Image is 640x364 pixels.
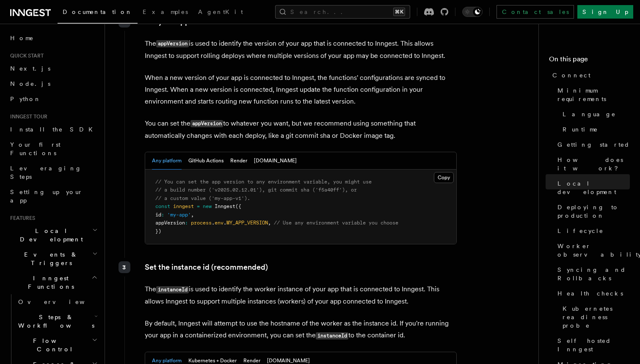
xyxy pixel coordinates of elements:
[10,80,50,87] span: Node.js
[10,165,82,180] span: Leveraging Steps
[7,30,99,46] a: Home
[559,301,630,333] a: Kubernetes readiness probe
[557,156,630,172] span: How does it work?
[15,294,99,309] a: Overview
[434,172,454,183] button: Copy
[7,247,99,271] button: Events & Triggers
[462,7,483,17] button: Toggle dark mode
[215,220,223,226] span: env
[554,200,630,223] a: Deploying to production
[552,71,590,79] span: Connect
[145,118,457,142] p: You can set the to whatever you want, but we recommend using something that automatically changes...
[230,152,247,170] button: Render
[557,86,630,103] span: Minimum requirements
[557,227,604,235] span: Lifecycle
[119,261,130,273] div: 3
[15,313,94,330] span: Steps & Workflows
[143,8,188,15] span: Examples
[557,265,630,282] span: Syncing and Rollbacks
[7,91,99,107] a: Python
[10,141,61,156] span: Your first Functions
[7,274,91,291] span: Inngest Functions
[138,3,193,23] a: Examples
[145,261,457,273] p: Set the instance id (recommended)
[193,3,248,23] a: AgentKit
[563,304,630,330] span: Kubernetes readiness probe
[557,337,630,353] span: Self hosted Inngest
[10,189,83,204] span: Setting up your app
[557,289,623,298] span: Health checks
[557,140,630,149] span: Getting started
[557,203,630,220] span: Deploying to production
[316,332,348,339] code: instanceId
[155,179,372,185] span: // You can set the app version to any environment variable, you might use
[554,262,630,286] a: Syncing and Rollbacks
[274,220,398,226] span: // Use any environment variable you choose
[7,227,92,244] span: Local Development
[7,61,99,76] a: Next.js
[7,137,99,161] a: Your first Functions
[191,212,194,218] span: ,
[223,220,226,226] span: .
[10,65,50,72] span: Next.js
[58,3,138,24] a: Documentation
[7,271,99,294] button: Inngest Functions
[559,107,630,122] a: Language
[155,212,161,218] span: id
[7,52,44,59] span: Quick start
[156,286,189,293] code: instanceId
[10,34,34,42] span: Home
[563,125,598,134] span: Runtime
[235,203,241,209] span: ({
[549,68,630,83] a: Connect
[15,337,92,353] span: Flow Control
[268,220,271,226] span: ,
[156,40,189,47] code: appVersion
[185,220,188,226] span: :
[15,333,99,357] button: Flow Control
[554,223,630,238] a: Lifecycle
[7,215,35,222] span: Features
[10,96,41,102] span: Python
[155,203,170,209] span: const
[145,38,457,62] p: The is used to identify the version of your app that is connected to Inngest. This allows Inngest...
[155,195,250,201] span: // a custom value ('my-app-v1').
[549,54,630,68] h4: On this page
[554,176,630,200] a: Local development
[7,76,99,91] a: Node.js
[7,113,47,120] span: Inngest tour
[577,5,633,19] a: Sign Up
[188,152,223,170] button: GitHub Actions
[145,72,457,107] p: When a new version of your app is connected to Inngest, the functions' configurations are synced ...
[198,8,243,15] span: AgentKit
[152,152,182,170] button: Any platform
[173,203,194,209] span: inngest
[563,110,616,118] span: Language
[557,179,630,196] span: Local development
[203,203,212,209] span: new
[7,250,92,267] span: Events & Triggers
[393,8,405,16] kbd: ⌘K
[212,220,215,226] span: .
[145,283,457,307] p: The is used to identify the worker instance of your app that is connected to Inngest. This allows...
[197,203,200,209] span: =
[155,220,185,226] span: appVersion
[63,8,132,15] span: Documentation
[7,184,99,208] a: Setting up your app
[226,220,268,226] span: MY_APP_VERSION
[554,152,630,176] a: How does it work?
[554,83,630,107] a: Minimum requirements
[254,152,297,170] button: [DOMAIN_NAME]
[18,298,105,305] span: Overview
[7,161,99,184] a: Leveraging Steps
[554,286,630,301] a: Health checks
[275,5,410,19] button: Search...⌘K
[161,212,164,218] span: :
[145,317,457,342] p: By default, Inngest will attempt to use the hostname of the worker as the instance id. If you're ...
[554,238,630,262] a: Worker observability
[10,126,98,133] span: Install the SDK
[167,212,191,218] span: 'my-app'
[191,220,212,226] span: process
[554,137,630,152] a: Getting started
[7,223,99,247] button: Local Development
